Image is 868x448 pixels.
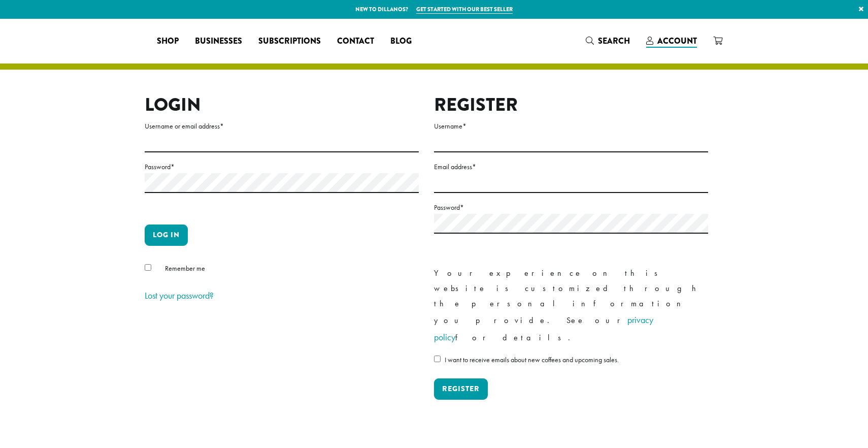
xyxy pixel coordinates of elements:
[434,201,708,214] label: Password
[258,35,321,48] span: Subscriptions
[157,35,179,48] span: Shop
[657,35,697,47] span: Account
[195,35,242,48] span: Businesses
[434,378,488,400] button: Register
[434,314,653,343] a: privacy policy
[416,5,513,14] a: Get started with our best seller
[445,355,619,364] span: I want to receive emails about new coffees and upcoming sales.
[434,120,708,133] label: Username
[145,94,419,116] h2: Login
[434,266,708,346] p: Your experience on this website is customized through the personal information you provide. See o...
[434,161,708,173] label: Email address
[337,35,374,48] span: Contact
[390,35,412,48] span: Blog
[165,264,205,273] span: Remember me
[598,35,630,47] span: Search
[434,94,708,116] h2: Register
[149,33,187,49] a: Shop
[145,161,419,173] label: Password
[145,225,188,246] button: Log in
[145,290,214,301] a: Lost your password?
[578,33,638,49] a: Search
[145,120,419,133] label: Username or email address
[434,356,441,362] input: I want to receive emails about new coffees and upcoming sales.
